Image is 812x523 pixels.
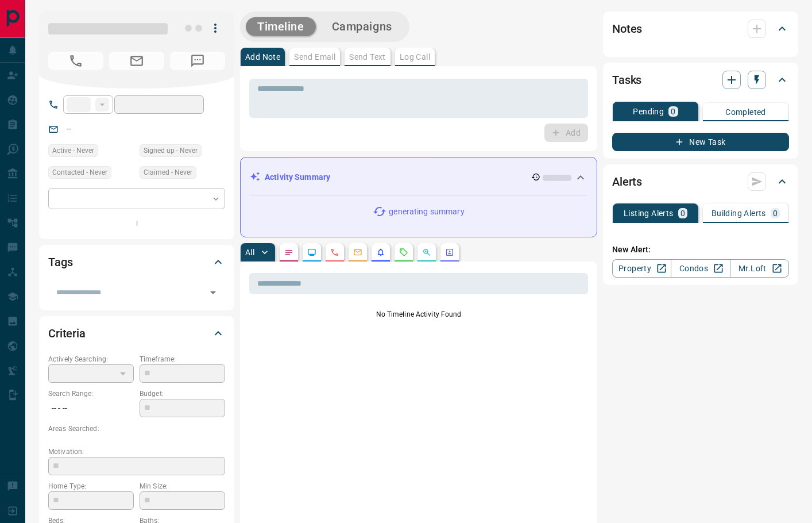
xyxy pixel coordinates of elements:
[671,107,675,116] p: 0
[250,167,587,188] div: Activity Summary
[680,209,685,217] p: 0
[48,253,72,271] h2: Tags
[712,209,766,217] p: Building Alerts
[48,424,225,434] p: Areas Searched:
[48,354,134,364] p: Actively Searching:
[205,284,221,301] button: Open
[612,66,789,94] div: Tasks
[48,52,103,70] span: No Number
[140,481,225,491] p: Min Size:
[376,248,385,257] svg: Listing Alerts
[612,244,789,256] p: New Alert:
[399,248,408,257] svg: Requests
[284,248,293,257] svg: Notes
[612,71,641,89] h2: Tasks
[48,324,86,343] h2: Criteria
[612,20,642,38] h2: Notes
[249,309,588,320] p: No Timeline Activity Found
[445,248,454,257] svg: Agent Actions
[140,389,225,399] p: Budget:
[612,133,789,151] button: New Task
[170,52,225,70] span: No Number
[48,447,225,457] p: Motivation:
[612,172,642,191] h2: Alerts
[773,209,778,217] p: 0
[48,389,134,399] p: Search Range:
[52,145,94,156] span: Active - Never
[307,248,316,257] svg: Lead Browsing Activity
[612,15,789,43] div: Notes
[730,259,789,278] a: Mr.Loft
[245,53,280,61] p: Add Note
[422,248,431,257] svg: Opportunities
[353,248,362,257] svg: Emails
[67,124,71,133] a: --
[612,168,789,195] div: Alerts
[140,354,225,364] p: Timeframe:
[109,52,164,70] span: No Email
[144,167,192,178] span: Claimed - Never
[320,17,404,36] button: Campaigns
[633,107,664,116] p: Pending
[52,167,107,178] span: Contacted - Never
[612,259,671,278] a: Property
[144,145,198,156] span: Signed up - Never
[48,481,134,491] p: Home Type:
[48,248,225,276] div: Tags
[245,248,254,256] p: All
[246,17,316,36] button: Timeline
[671,259,730,278] a: Condos
[48,320,225,347] div: Criteria
[265,171,330,183] p: Activity Summary
[725,108,766,116] p: Completed
[389,206,464,218] p: generating summary
[48,399,134,418] p: -- - --
[624,209,674,217] p: Listing Alerts
[330,248,339,257] svg: Calls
